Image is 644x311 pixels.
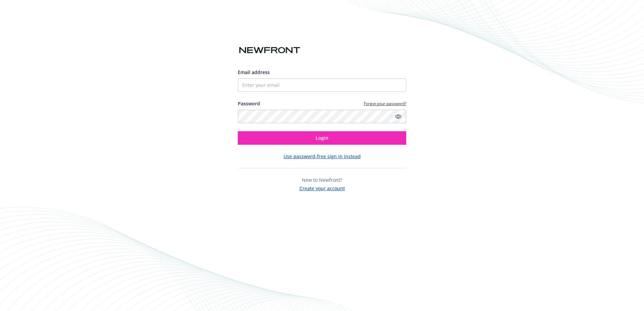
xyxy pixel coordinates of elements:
[238,78,406,92] input: Enter your email
[316,135,328,141] span: Login
[238,69,270,75] span: Email address
[284,153,361,160] button: Use password-free sign in instead
[238,44,301,56] img: Newfront logo
[302,177,342,183] span: New to Newfront?
[394,112,402,120] a: Show password
[238,110,406,123] input: Enter your password
[238,131,406,145] button: Login
[299,183,345,192] button: Create your account
[238,100,260,107] label: Password
[364,101,406,106] a: Forgot your password?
